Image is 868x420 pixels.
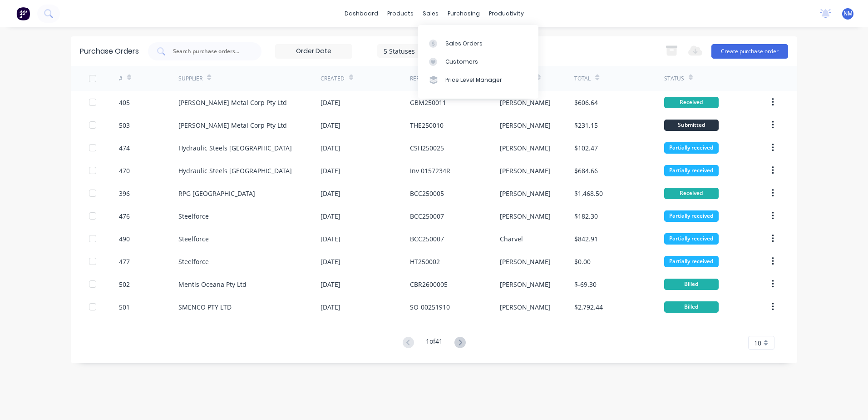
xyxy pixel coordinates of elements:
div: 1 of 41 [426,336,443,350]
div: Created [321,75,345,83]
div: $606.64 [574,98,598,107]
div: [PERSON_NAME] [500,211,551,221]
a: Customers [418,53,538,71]
div: $842.91 [574,234,598,244]
div: [PERSON_NAME] [500,166,551,175]
div: $684.66 [574,166,598,175]
div: RPG [GEOGRAPHIC_DATA] [178,189,255,198]
div: Received [664,188,719,199]
div: SMENCO PTY LTD [178,302,232,312]
input: Search purchase orders... [172,47,247,56]
div: Partially received [664,233,719,245]
div: SO-00251910 [410,302,450,312]
div: sales [418,7,443,20]
div: Price Level Manager [445,76,502,84]
div: Partially received [664,256,719,267]
div: BCC250007 [410,234,444,244]
button: Create purchase order [711,44,788,59]
div: [PERSON_NAME] [500,98,551,107]
div: THE250010 [410,120,444,130]
div: CSH250025 [410,143,444,153]
div: [DATE] [321,189,340,198]
div: Billed [664,301,719,313]
div: 476 [119,211,130,221]
div: Billed [664,279,719,290]
div: [PERSON_NAME] Metal Corp Pty Ltd [178,98,287,107]
div: GBM250011 [410,98,446,107]
div: Partially received [664,165,719,176]
div: [DATE] [321,257,340,266]
img: Factory [16,7,30,20]
div: [DATE] [321,143,340,153]
div: Hydraulic Steels [GEOGRAPHIC_DATA] [178,166,292,175]
div: Hydraulic Steels [GEOGRAPHIC_DATA] [178,143,292,153]
div: $182.30 [574,211,598,221]
div: $0.00 [574,257,591,266]
div: purchasing [443,7,484,20]
div: $231.15 [574,120,598,130]
div: 503 [119,120,130,130]
div: Submitted [664,120,719,131]
div: [PERSON_NAME] [500,302,551,312]
div: Steelforce [178,257,209,266]
div: Charvel [500,234,523,244]
div: [DATE] [321,166,340,175]
div: 405 [119,98,130,107]
div: [PERSON_NAME] [500,189,551,198]
div: [PERSON_NAME] [500,280,551,289]
div: Partially received [664,210,719,222]
div: Reference [410,75,439,83]
div: Inv 0157234R [410,166,450,175]
div: Customers [445,58,478,66]
div: Received [664,97,719,108]
div: 396 [119,189,130,198]
div: [PERSON_NAME] [500,257,551,266]
div: 501 [119,302,130,312]
span: NM [843,10,853,18]
div: $1,468.50 [574,189,603,198]
div: [PERSON_NAME] [500,120,551,130]
div: Total [574,75,591,83]
div: $102.47 [574,143,598,153]
div: [DATE] [321,211,340,221]
div: Sales Orders [445,40,483,48]
div: Steelforce [178,234,209,244]
div: Steelforce [178,211,209,221]
a: Price Level Manager [418,71,538,89]
div: Status [664,75,684,83]
div: 470 [119,166,130,175]
div: [PERSON_NAME] Metal Corp Pty Ltd [178,120,287,130]
div: Mentis Oceana Pty Ltd [178,280,247,289]
a: Sales Orders [418,34,538,52]
div: $-69.30 [574,280,597,289]
div: Partially received [664,142,719,154]
div: 490 [119,234,130,244]
div: [DATE] [321,234,340,244]
input: Order Date [276,45,352,58]
div: productivity [484,7,528,20]
div: 5 Statuses [384,46,449,55]
div: 474 [119,143,130,153]
div: Purchase Orders [80,46,139,57]
div: [DATE] [321,120,340,130]
div: [DATE] [321,98,340,107]
div: [PERSON_NAME] [500,143,551,153]
div: 477 [119,257,130,266]
div: $2,792.44 [574,302,603,312]
div: HT250002 [410,257,440,266]
div: # [119,75,123,83]
div: CBR2600005 [410,280,448,289]
div: BCC250005 [410,189,444,198]
div: [DATE] [321,302,340,312]
div: products [383,7,418,20]
div: BCC250007 [410,211,444,221]
div: Supplier [178,75,202,83]
div: [DATE] [321,280,340,289]
div: 502 [119,280,130,289]
span: 10 [754,338,761,348]
a: dashboard [340,7,383,20]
